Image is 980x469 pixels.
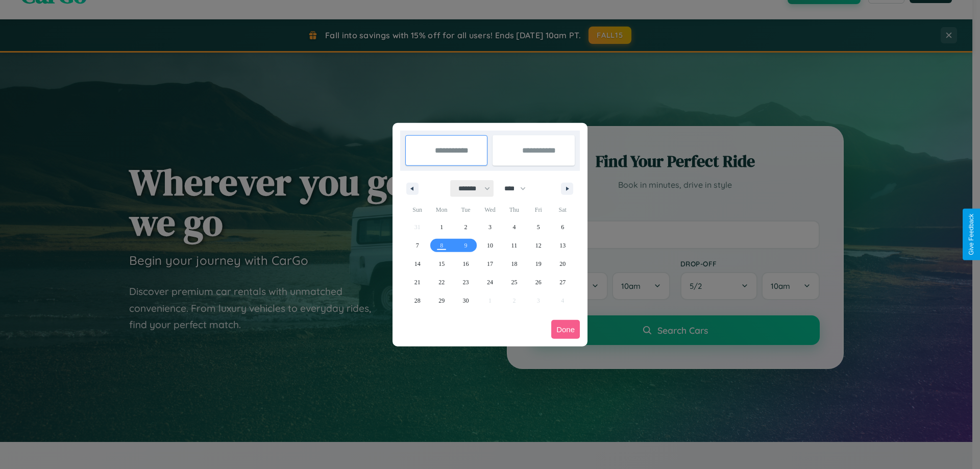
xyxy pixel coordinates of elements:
button: 18 [502,255,526,273]
span: 1 [440,218,443,236]
button: 9 [454,236,478,255]
button: 21 [405,273,429,291]
span: 4 [512,218,516,236]
span: 30 [463,291,469,310]
button: 11 [502,236,526,255]
button: 17 [478,255,502,273]
button: 24 [478,273,502,291]
span: Sat [551,202,575,218]
button: 12 [526,236,550,255]
div: Give Feedback [968,214,975,255]
span: 28 [414,291,421,310]
button: 3 [478,218,502,236]
button: 29 [429,291,453,310]
span: 9 [464,236,468,255]
button: 13 [551,236,575,255]
button: 19 [526,255,550,273]
span: 16 [463,255,469,273]
button: 10 [478,236,502,255]
button: Done [551,320,580,339]
span: 12 [535,236,542,255]
span: Mon [429,202,453,218]
span: 21 [414,273,421,291]
span: Thu [502,202,526,218]
span: Tue [454,202,478,218]
span: 29 [438,291,445,310]
span: Wed [478,202,502,218]
button: 4 [502,218,526,236]
button: 7 [405,236,429,255]
button: 6 [551,218,575,236]
span: 23 [463,273,469,291]
span: 8 [440,236,443,255]
span: 7 [416,236,419,255]
button: 2 [454,218,478,236]
button: 1 [429,218,453,236]
button: 25 [502,273,526,291]
span: 26 [535,273,542,291]
span: 13 [559,236,566,255]
button: 28 [405,291,429,310]
button: 30 [454,291,478,310]
span: 10 [487,236,493,255]
span: 11 [511,236,518,255]
span: 14 [414,255,421,273]
span: 27 [559,273,566,291]
span: 6 [561,218,564,236]
span: 3 [488,218,492,236]
button: 20 [551,255,575,273]
button: 23 [454,273,478,291]
button: 22 [429,273,453,291]
span: 25 [511,273,517,291]
span: 15 [438,255,445,273]
span: 17 [487,255,493,273]
button: 16 [454,255,478,273]
button: 26 [526,273,550,291]
button: 27 [551,273,575,291]
span: Fri [526,202,550,218]
span: 5 [537,218,540,236]
span: 22 [438,273,445,291]
button: 5 [526,218,550,236]
span: 18 [511,255,517,273]
span: 24 [487,273,493,291]
span: 20 [559,255,566,273]
button: 15 [429,255,453,273]
span: 19 [535,255,542,273]
span: Sun [405,202,429,218]
button: 14 [405,255,429,273]
button: 8 [429,236,453,255]
span: 2 [464,218,468,236]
